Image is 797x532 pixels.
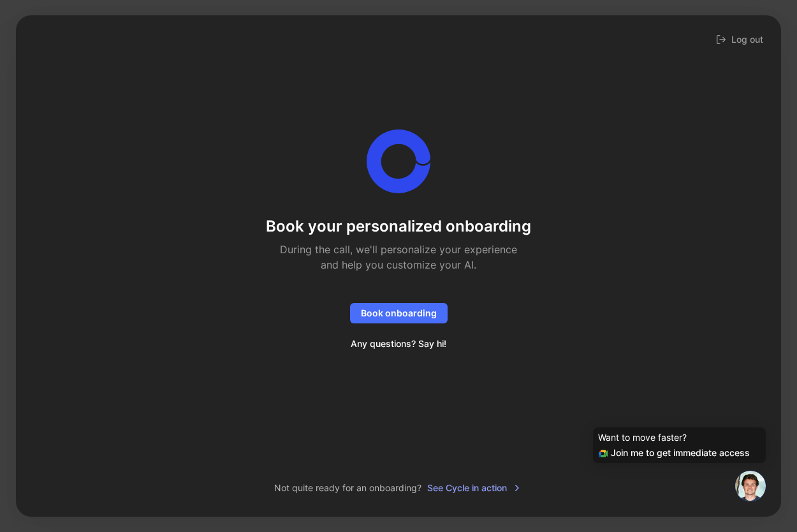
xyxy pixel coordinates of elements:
[266,216,531,237] h1: Book your personalized onboarding
[361,306,437,321] span: Book onboarding
[351,336,446,351] span: Any questions? Say hi!
[274,480,421,496] span: Not quite ready for an onboarding?
[273,242,524,272] h2: During the call, we'll personalize your experience and help you customize your AI.
[598,445,761,461] div: Join me to get immediate access
[340,334,457,354] button: Any questions? Say hi!
[713,31,766,48] button: Log out
[427,480,522,496] span: See Cycle in action
[350,303,448,323] button: Book onboarding
[427,480,523,496] button: See Cycle in action
[598,430,761,445] div: Want to move faster?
